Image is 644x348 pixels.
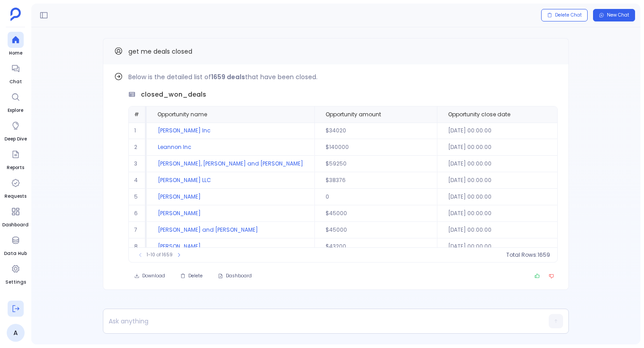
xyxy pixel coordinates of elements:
td: [DATE] 00:00:00 [437,123,566,139]
span: Total Rows: [506,251,538,259]
td: 7 [129,222,147,238]
td: [PERSON_NAME] and [PERSON_NAME] [147,222,314,238]
span: 1659 [538,251,550,259]
a: Requests [4,175,26,200]
a: Settings [5,261,26,286]
span: Settings [5,279,26,286]
a: Reports [7,146,24,171]
td: 8 [129,238,147,255]
td: 4 [129,172,147,189]
span: Chat [8,78,24,85]
td: $45000 [314,205,437,222]
img: petavue logo [10,8,21,21]
span: Data Hub [4,250,27,257]
td: [DATE] 00:00:00 [437,205,566,222]
a: Chat [8,60,24,85]
span: # [134,110,139,118]
td: [PERSON_NAME], [PERSON_NAME] and [PERSON_NAME] [147,156,314,172]
span: Requests [4,193,26,200]
span: Explore [8,107,24,114]
span: Download [142,273,165,279]
button: Dashboard [212,270,258,282]
td: [DATE] 00:00:00 [437,222,566,238]
span: get me deals closed [128,47,192,56]
span: Reports [7,164,24,171]
td: 5 [129,189,147,205]
td: [DATE] 00:00:00 [437,238,566,255]
a: Deep Dive [4,118,27,143]
span: Deep Dive [4,136,27,143]
button: Delete [174,270,208,282]
span: 1-10 of 1659 [147,251,173,259]
td: $45000 [314,222,437,238]
span: Opportunity close date [448,111,510,118]
span: Dashboard [2,221,29,229]
td: [PERSON_NAME] LLC [147,172,314,189]
td: [DATE] 00:00:00 [437,156,566,172]
td: Leannon Inc [147,139,314,156]
a: Explore [8,89,24,114]
span: Opportunity amount [326,111,381,118]
span: Home [8,50,24,57]
span: Delete [188,273,203,279]
span: New Chat [607,12,629,18]
td: $140000 [314,139,437,156]
td: 0 [314,189,437,205]
strong: 1659 deals [211,72,245,81]
td: [DATE] 00:00:00 [437,189,566,205]
td: [PERSON_NAME] [147,189,314,205]
td: [PERSON_NAME] [147,238,314,255]
button: New Chat [593,9,635,21]
td: 2 [129,139,147,156]
td: 6 [129,205,147,222]
a: Dashboard [2,204,29,229]
td: [DATE] 00:00:00 [437,139,566,156]
td: $59250 [314,156,437,172]
td: 1 [129,123,147,139]
button: Delete Chat [541,9,588,21]
td: [PERSON_NAME] [147,205,314,222]
span: Opportunity name [157,111,207,118]
span: Dashboard [226,273,252,279]
span: closed_won_deals [141,90,206,99]
span: Delete Chat [555,12,582,18]
button: Download [128,270,171,282]
td: $38376 [314,172,437,189]
p: Below is the detailed list of that have been closed. [128,72,558,82]
td: [PERSON_NAME] Inc [147,123,314,139]
a: Data Hub [4,232,27,257]
td: $43200 [314,238,437,255]
a: Home [8,32,24,57]
td: [DATE] 00:00:00 [437,172,566,189]
a: A [7,324,25,342]
td: $34020 [314,123,437,139]
td: 3 [129,156,147,172]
